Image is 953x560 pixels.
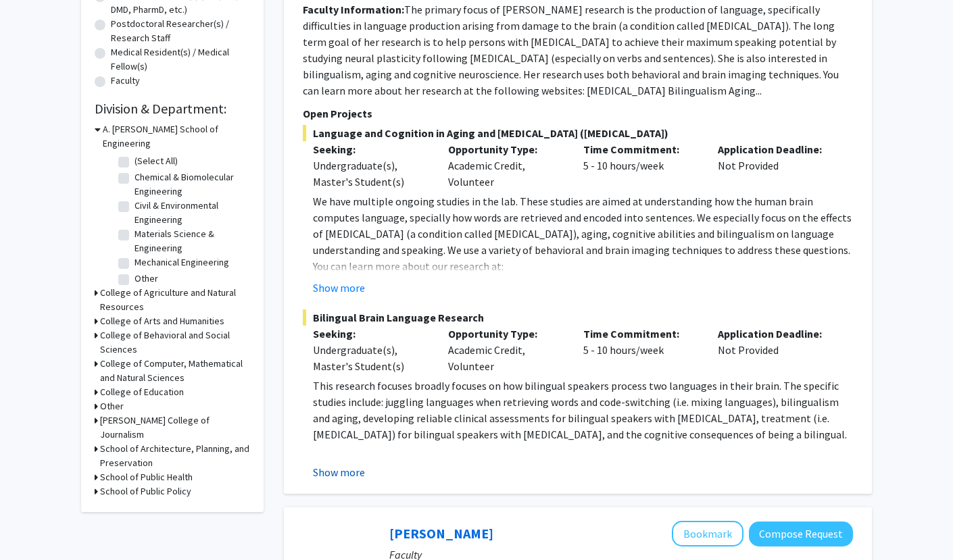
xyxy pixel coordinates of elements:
h3: College of Education [100,385,184,399]
button: Show more [313,464,365,480]
p: This research focuses broadly focuses on how bilingual speakers process two languages in their br... [313,378,853,442]
p: Time Commitment: [583,141,698,157]
iframe: Chat [10,499,57,550]
label: Chemical & Biomolecular Engineering [135,170,247,199]
button: Add Leah Dodson to Bookmarks [672,521,743,546]
div: 5 - 10 hours/week [573,326,708,374]
label: Materials Science & Engineering [135,227,247,255]
h3: School of Public Policy [100,484,191,499]
label: Other [135,272,158,286]
p: We have multiple ongoing studies in the lab. These studies are aimed at understanding how the hum... [313,193,853,258]
h3: College of Behavioral and Social Sciences [100,328,250,357]
h3: College of Arts and Humanities [100,314,224,328]
p: Application Deadline: [718,326,833,342]
h3: A. [PERSON_NAME] School of Engineering [103,122,250,151]
label: (Select All) [135,154,178,168]
span: Bilingual Brain Language Research [303,309,853,326]
div: 5 - 10 hours/week [573,141,708,190]
h3: Other [100,399,124,413]
label: Mechanical Engineering [135,255,229,270]
label: Civil & Environmental Engineering [135,199,247,227]
fg-read-more: The primary focus of [PERSON_NAME] research is the production of language, specifically difficult... [303,3,839,97]
p: Time Commitment: [583,326,698,342]
h3: College of Agriculture and Natural Resources [100,286,250,314]
label: Medical Resident(s) / Medical Fellow(s) [111,45,250,74]
h3: [PERSON_NAME] College of Journalism [100,413,250,442]
label: Postdoctoral Researcher(s) / Research Staff [111,17,250,45]
p: You can learn more about our research at: [313,258,853,274]
h2: Division & Department: [95,101,250,117]
b: Faculty Information: [303,3,404,16]
p: Seeking: [313,141,428,157]
p: Application Deadline: [718,141,833,157]
p: Opportunity Type: [448,326,563,342]
div: Academic Credit, Volunteer [438,326,573,374]
h3: School of Public Health [100,470,193,484]
p: Opportunity Type: [448,141,563,157]
div: Undergraduate(s), Master's Student(s) [313,342,428,374]
h3: College of Computer, Mathematical and Natural Sciences [100,357,250,385]
span: Language and Cognition in Aging and [MEDICAL_DATA] ([MEDICAL_DATA]) [303,125,853,141]
button: Compose Request to Leah Dodson [749,521,853,546]
div: Undergraduate(s), Master's Student(s) [313,157,428,190]
div: Not Provided [708,326,843,374]
p: Open Projects [303,105,853,122]
div: Not Provided [708,141,843,190]
a: [PERSON_NAME] [389,525,493,542]
label: Faculty [111,74,140,88]
h3: School of Architecture, Planning, and Preservation [100,442,250,470]
p: Seeking: [313,326,428,342]
div: Academic Credit, Volunteer [438,141,573,190]
button: Show more [313,280,365,296]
